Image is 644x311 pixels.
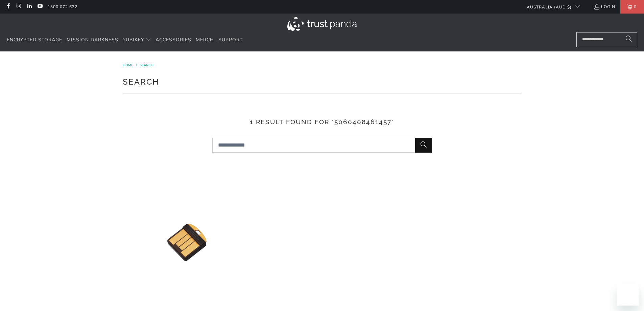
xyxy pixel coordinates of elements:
[136,63,137,68] span: /
[196,37,214,43] span: Merch
[7,32,243,48] nav: Translation missing: en.navigation.header.main_nav
[196,32,214,48] a: Merch
[287,17,357,31] img: Trust Panda Australia
[156,32,191,48] a: Accessories
[212,138,432,153] input: Search...
[7,37,62,43] span: Encrypted Storage
[576,32,637,47] input: Search...
[67,37,118,43] span: Mission Darkness
[48,3,77,10] a: 1300 072 632
[123,63,133,68] span: Home
[218,32,243,48] a: Support
[26,4,32,9] a: Trust Panda Australia on LinkedIn
[218,37,243,43] span: Support
[123,32,151,48] summary: YubiKey
[156,37,191,43] span: Accessories
[123,117,522,127] h3: 1 result found for "5060408461457"
[123,178,251,307] img: YubiKey 5 Nano - Trust Panda
[123,37,144,43] span: YubiKey
[123,74,522,88] h1: Search
[67,32,118,48] a: Mission Darkness
[37,4,43,9] a: Trust Panda Australia on YouTube
[617,284,639,306] iframe: Button to launch messaging window
[140,63,153,68] a: Search
[16,4,21,9] a: Trust Panda Australia on Instagram
[7,32,62,48] a: Encrypted Storage
[123,63,134,68] a: Home
[620,32,637,47] button: Search
[123,178,251,307] a: YubiKey 5 Nano - Trust Panda YubiKey 5 Nano - Trust Panda
[5,4,11,9] a: Trust Panda Australia on Facebook
[594,3,615,10] a: Login
[415,138,432,153] button: Search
